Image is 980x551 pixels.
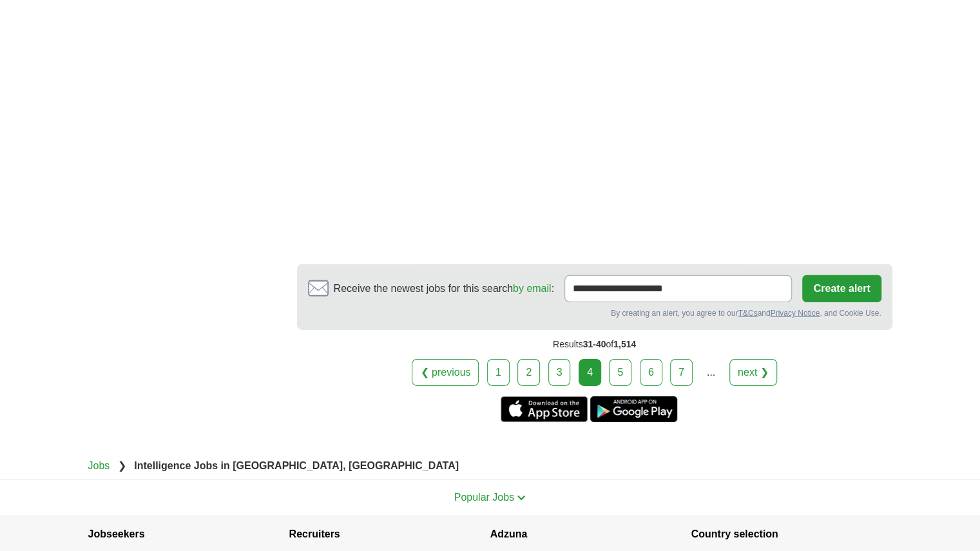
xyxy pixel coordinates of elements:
[308,307,881,319] div: By creating an alert, you agree to our and , and Cookie Use.
[670,359,693,386] a: 7
[334,281,554,296] span: Receive the newest jobs for this search :
[579,359,601,386] div: 4
[88,460,110,471] a: Jobs
[297,330,892,359] div: Results of
[118,460,126,471] span: ❯
[698,360,724,385] div: ...
[548,359,571,386] a: 3
[613,339,636,349] span: 1,514
[517,359,540,386] a: 2
[770,309,820,318] a: Privacy Notice
[454,492,514,503] span: Popular Jobs
[412,359,479,386] a: ❮ previous
[583,339,606,349] span: 31-40
[729,359,777,386] a: next ❯
[640,359,662,386] a: 6
[802,275,881,302] button: Create alert
[513,283,552,294] a: by email
[501,396,588,422] a: Get the iPhone app
[609,359,631,386] a: 5
[517,495,526,501] img: toggle icon
[590,396,677,422] a: Get the Android app
[134,460,459,471] strong: Intelligence Jobs in [GEOGRAPHIC_DATA], [GEOGRAPHIC_DATA]
[487,359,510,386] a: 1
[738,309,757,318] a: T&Cs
